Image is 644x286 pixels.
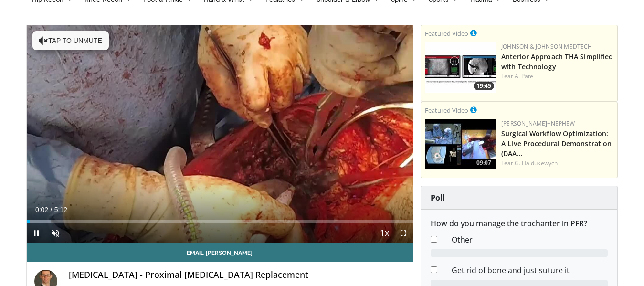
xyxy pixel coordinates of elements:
small: Featured Video [425,106,468,115]
button: Tap to unmute [32,31,109,50]
small: Featured Video [425,29,468,38]
a: A. Patel [515,72,535,80]
dd: Get rid of bone and just suture it [444,265,615,276]
a: [PERSON_NAME]+Nephew [501,119,575,127]
h6: How do you manage the trochanter in PFR? [431,219,608,228]
button: Fullscreen [394,223,413,243]
span: 09:07 [474,159,494,167]
a: Email [PERSON_NAME] [27,243,413,262]
a: G. Haidukewych [515,159,558,167]
video-js: Video Player [27,25,413,243]
div: Feat. [501,159,613,168]
dd: Other [444,234,615,245]
a: Surgical Workflow Optimization: A Live Procedural Demonstration (DAA… [501,129,612,158]
a: Anterior Approach THA Simplified with Technology [501,52,613,71]
a: 09:07 [425,119,496,169]
a: 19:45 [425,42,496,93]
span: 19:45 [474,82,494,90]
span: / [51,206,53,213]
span: 0:02 [35,206,48,213]
button: Playback Rate [375,223,394,243]
div: Feat. [501,72,613,81]
img: bcfc90b5-8c69-4b20-afee-af4c0acaf118.150x105_q85_crop-smart_upscale.jpg [425,119,496,169]
div: Progress Bar [27,220,413,223]
strong: Poll [431,192,445,203]
button: Pause [27,223,46,243]
h4: [MEDICAL_DATA] - Proximal [MEDICAL_DATA] Replacement [69,270,406,280]
img: 06bb1c17-1231-4454-8f12-6191b0b3b81a.150x105_q85_crop-smart_upscale.jpg [425,42,496,93]
span: 5:12 [54,206,67,213]
button: Unmute [46,223,65,243]
a: Johnson & Johnson MedTech [501,42,592,51]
